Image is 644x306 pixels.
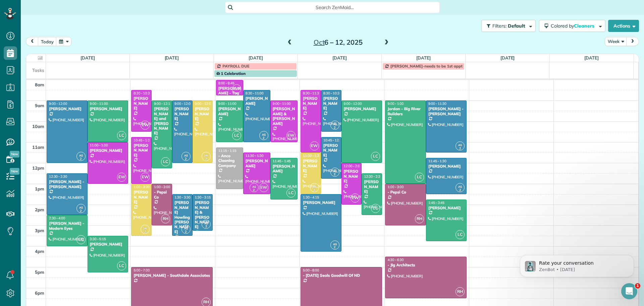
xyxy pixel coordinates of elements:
[195,106,211,121] div: [PERSON_NAME]
[286,188,296,198] span: LC
[250,187,258,193] small: 2
[32,144,44,150] span: 11am
[204,221,208,225] span: AS
[303,195,319,200] span: 1:30 - 4:15
[428,106,465,116] div: [PERSON_NAME] - [PERSON_NAME]
[10,220,16,225] button: Emoji picker
[35,207,44,212] span: 2pm
[621,283,637,299] iframe: Intercom live chat
[133,273,211,278] div: [PERSON_NAME] - Southdale Associates
[310,187,319,193] small: 2
[26,37,39,46] button: prev
[90,143,108,147] span: 11:00 - 1:00
[371,204,380,213] span: LC
[312,185,317,188] span: JW
[154,101,172,106] span: 9:00 - 12:15
[154,185,170,189] span: 1:00 - 3:00
[332,55,347,60] a: [DATE]
[272,164,296,174] div: [PERSON_NAME]
[154,106,170,135] div: [PERSON_NAME] and [PERSON_NAME]
[333,169,337,173] span: AS
[262,133,266,136] span: AS
[35,228,44,233] span: 3pm
[11,171,63,175] div: [PERSON_NAME] • 3h ago
[19,4,30,14] img: Profile image for Ivan
[141,229,149,235] small: 2
[478,20,536,32] a: Filters: Default
[551,23,597,29] span: Colored by
[344,164,362,168] span: 12:00 - 2:00
[323,96,339,111] div: [PERSON_NAME]
[5,69,129,89] div: Andra says…
[174,200,191,234] div: [PERSON_NAME] Howling [PERSON_NAME]
[387,190,424,194] div: - Pepsi Co
[24,182,129,274] div: Yes, of course. Thank you.[PERSON_NAME] Manager
[245,96,268,106] div: [PERSON_NAME]
[259,183,268,192] span: EW
[115,217,126,228] button: Send a message…
[331,125,339,131] small: 2
[500,55,515,60] a: [DATE]
[428,201,444,205] span: 1:45 - 3:45
[11,149,105,156] div: Thank you,
[133,96,150,111] div: [PERSON_NAME]
[33,8,62,15] p: Active 3h ago
[456,145,464,152] small: 2
[584,55,599,60] a: [DATE]
[222,63,249,69] span: PAYROLL DUE
[117,173,126,182] span: EW
[428,206,465,210] div: [PERSON_NAME]
[246,154,264,158] span: 11:30 - 1:30
[195,101,213,106] span: 9:00 - 12:00
[303,159,319,173] div: [PERSON_NAME]
[133,143,150,158] div: [PERSON_NAME]
[133,185,150,189] span: 1:00 - 3:30
[35,290,44,296] span: 6pm
[143,226,147,230] span: JW
[165,55,179,60] a: [DATE]
[303,268,319,272] span: 5:00 - 8:00
[218,154,241,168] div: - Anco Cleaning Company
[218,148,236,153] span: 11:15 - 1:15
[38,37,57,46] button: today
[174,195,191,200] span: 1:30 - 3:30
[272,106,296,126] div: [PERSON_NAME] & [PERSON_NAME]
[387,185,404,189] span: 1:00 - 3:00
[428,101,446,106] span: 9:00 - 11:30
[252,185,256,188] span: AS
[133,138,152,142] span: 10:45 - 1:00
[32,220,37,225] button: Upload attachment
[35,103,44,108] span: 9am
[343,169,360,183] div: [PERSON_NAME]
[204,154,208,157] span: JW
[79,206,83,209] span: AS
[77,156,85,162] small: 2
[49,216,65,220] span: 2:30 - 4:00
[371,152,380,161] span: LC
[80,55,95,60] a: [DATE]
[331,171,339,178] small: 2
[323,91,341,95] span: 8:30 - 10:30
[202,156,210,162] small: 2
[303,200,339,205] div: [PERSON_NAME]
[508,23,526,29] span: Default
[296,39,380,46] h2: 6 – 12, 2025
[245,159,268,168] div: [PERSON_NAME]
[218,86,241,100] div: [PERSON_NAME] - Tag Firearms
[249,55,263,60] a: [DATE]
[6,206,128,217] textarea: Message…
[21,220,26,225] button: Gif picker
[303,96,319,111] div: [PERSON_NAME]
[314,38,325,46] span: Oct
[416,55,431,60] a: [DATE]
[310,141,319,150] span: EW
[76,235,86,244] span: LC
[11,103,105,110] div: Thank you for those details!
[184,226,188,230] span: AS
[218,106,241,116] div: [PERSON_NAME]
[35,82,44,87] span: 8am
[133,190,150,204] div: [PERSON_NAME]
[323,143,339,158] div: [PERSON_NAME]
